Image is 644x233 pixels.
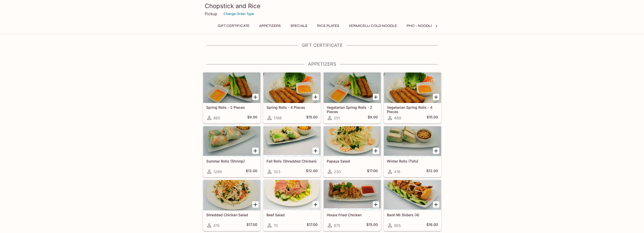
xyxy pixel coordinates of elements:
[323,126,381,177] a: Papaya Salad230$17.00
[266,159,318,163] h5: Fall Rolls (Shredded Chicken)
[263,72,321,123] a: Spring Rolls - 4 Pieces1768$15.00
[323,72,381,123] a: Vegetarian Spring Rolls - 2 Pieces201$9.00
[306,115,318,121] h5: $15.00
[426,169,438,175] h5: $12.00
[334,223,340,228] span: 675
[387,213,438,217] h5: Banh Mi Sliders (4)
[263,126,321,157] div: Fall Rolls (Shredded Chicken)
[323,180,381,231] a: House Fried Chicken675$15.00
[367,169,378,175] h5: $17.00
[203,126,261,177] a: Summer Rolls (Shrimp)1299$12.00
[387,159,438,163] h5: Winter Rolls (Tofu)
[205,11,217,16] p: Pickup
[314,22,342,29] button: Rice Plates
[387,105,438,114] h5: Vegetarian Spring Rolls - 4 Pieces
[274,116,282,120] span: 1768
[313,94,319,100] button: Add Spring Rolls - 4 Pieces
[327,159,378,163] h5: Papaya Salad
[433,201,439,208] button: Add Banh Mi Sliders (4)
[206,105,257,110] h5: Spring Rolls - 2 Pieces
[203,61,442,67] h4: Appetizers
[203,73,260,103] div: Spring Rolls - 2 Pieces
[213,169,222,174] span: 1299
[394,116,401,120] span: 469
[394,223,401,228] span: 655
[221,10,256,18] button: Change Order Type
[263,126,321,177] a: Fall Rolls (Shredded Chicken)323$12.00
[247,115,257,121] h5: $9.00
[404,22,446,29] button: Pho - Noodle Soup
[433,94,439,100] button: Add Vegetarian Spring Rolls - 4 Pieces
[215,22,252,29] button: Gift Certificate
[252,148,259,154] button: Add Summer Rolls (Shrimp)
[266,213,318,217] h5: Beef Salad
[205,2,440,10] h3: Chopstick and Rice
[213,223,220,228] span: 415
[368,115,378,121] h5: $9.00
[384,73,441,103] div: Vegetarian Spring Rolls - 4 Pieces
[206,213,257,217] h5: Shredded Chicken Salad
[327,105,378,114] h5: Vegetarian Spring Rolls - 2 Pieces
[203,43,442,48] h4: Gift Certificate
[287,22,310,29] button: Specials
[324,126,381,157] div: Papaya Salad
[246,222,257,228] h5: $17.00
[384,180,441,231] a: Banh Mi Sliders (4)655$16.00
[426,222,438,228] h5: $16.00
[263,180,321,210] div: Beef Salad
[346,22,400,29] button: Vermicelli Cold Noodle
[384,72,441,123] a: Vegetarian Spring Rolls - 4 Pieces469$15.00
[252,201,259,208] button: Add Shredded Chicken Salad
[324,73,381,103] div: Vegetarian Spring Rolls - 2 Pieces
[327,213,378,217] h5: House Fried Chicken
[266,105,318,110] h5: Spring Rolls - 4 Pieces
[373,94,379,100] button: Add Vegetarian Spring Rolls - 2 Pieces
[252,94,259,100] button: Add Spring Rolls - 2 Pieces
[203,126,260,157] div: Summer Rolls (Shrimp)
[313,148,319,154] button: Add Fall Rolls (Shredded Chicken)
[384,180,441,210] div: Banh Mi Sliders (4)
[206,159,257,163] h5: Summer Rolls (Shrimp)
[213,116,220,120] span: 865
[203,180,260,210] div: Shredded Chicken Salad
[373,148,379,154] button: Add Papaya Salad
[384,126,441,157] div: Winter Rolls (Tofu)
[394,169,400,174] span: 416
[334,169,341,174] span: 230
[373,201,379,208] button: Add House Fried Chicken
[433,148,439,154] button: Add Winter Rolls (Tofu)
[274,169,280,174] span: 323
[313,201,319,208] button: Add Beef Salad
[256,22,283,29] button: Appetizers
[263,180,321,231] a: Beef Salad70$17.00
[203,180,261,231] a: Shredded Chicken Salad415$17.00
[246,169,257,175] h5: $12.00
[274,223,278,228] span: 70
[334,116,340,120] span: 201
[427,115,438,121] h5: $15.00
[203,72,261,123] a: Spring Rolls - 2 Pieces865$9.00
[306,169,318,175] h5: $12.00
[384,126,441,177] a: Winter Rolls (Tofu)416$12.00
[263,73,321,103] div: Spring Rolls - 4 Pieces
[324,180,381,210] div: House Fried Chicken
[366,222,378,228] h5: $15.00
[307,222,318,228] h5: $17.00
